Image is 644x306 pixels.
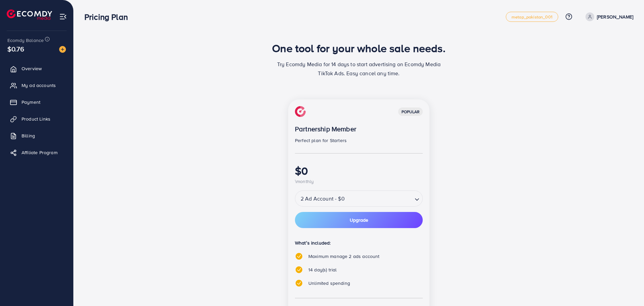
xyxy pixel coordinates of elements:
[295,190,423,207] div: Search for option
[22,132,35,139] span: Billing
[583,12,633,21] a: [PERSON_NAME]
[295,164,423,177] h1: $0
[22,65,42,72] span: Overview
[295,125,423,133] p: Partnership Member
[308,280,350,287] span: Unlimited spending
[295,266,303,274] img: tick
[7,9,52,20] img: logo
[295,239,423,247] p: What’s included:
[5,146,68,159] a: Affiliate Program
[272,42,446,54] h1: One tool for your whole sale needs.
[295,279,303,287] img: tick
[308,266,337,273] span: 14 day(s) trial
[59,13,67,20] img: menu
[5,112,68,126] a: Product Links
[299,192,346,205] span: 2 Ad Account - $0
[295,212,423,228] button: Upgrade
[5,62,68,75] a: Overview
[7,37,44,44] span: Ecomdy Balance
[5,79,68,92] a: My ad accounts
[5,129,68,142] a: Billing
[22,82,56,89] span: My ad accounts
[350,218,368,222] span: Upgrade
[295,136,423,144] p: Perfect plan for Starters
[22,149,58,156] span: Affiliate Program
[347,193,412,205] input: Search for option
[295,178,314,185] span: \monthly
[512,15,553,19] span: metap_pakistan_001
[22,99,40,105] span: Payment
[5,95,68,109] a: Payment
[84,12,133,22] h3: Pricing Plan
[615,276,639,301] iframe: Chat
[308,253,379,260] span: Maximum manage 2 ads account
[7,44,24,54] span: $0.76
[275,60,443,78] p: Try Ecomdy Media for 14 days to start advertising on Ecomdy Media TikTok Ads. Easy cancel any time.
[22,116,50,122] span: Product Links
[59,46,66,53] img: image
[506,12,558,22] a: metap_pakistan_001
[597,13,633,21] p: [PERSON_NAME]
[398,107,423,116] div: popular
[295,106,306,117] img: img
[295,252,303,260] img: tick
